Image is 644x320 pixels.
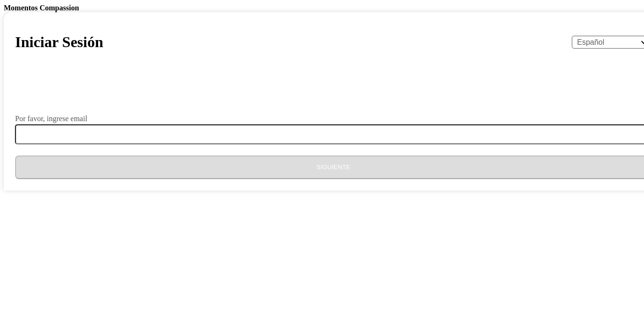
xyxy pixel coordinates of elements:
b: Momentos Compassion [4,4,79,12]
label: Por favor, ingrese email [15,115,87,123]
h1: Iniciar Sesión [15,33,103,51]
